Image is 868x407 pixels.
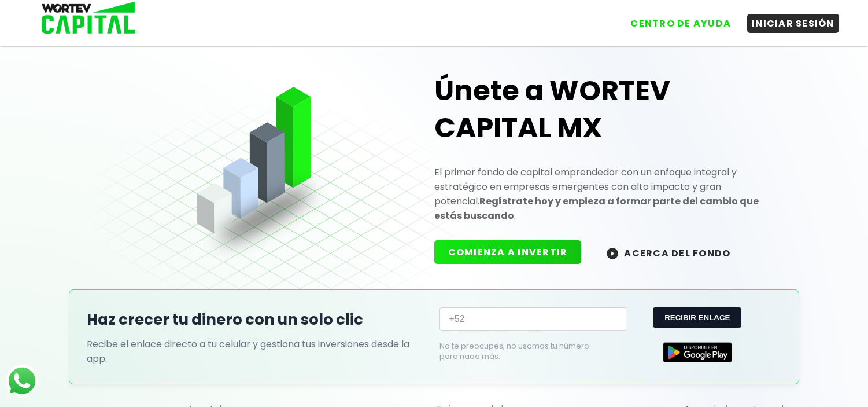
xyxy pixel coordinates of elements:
img: Google Play [663,342,732,362]
a: COMIENZA A INVERTIR [434,245,593,259]
button: CENTRO DE AYUDA [626,14,736,33]
p: El primer fondo de capital emprendedor con un enfoque integral y estratégico en empresas emergent... [434,165,781,223]
p: No te preocupes, no usamos tu número para nada más. [439,341,607,362]
h2: Haz crecer tu dinero con un solo clic [87,309,428,331]
button: RECIBIR ENLACE [653,307,741,328]
button: INICIAR SESIÓN [747,14,839,33]
img: wortev-capital-acerca-del-fondo [607,248,618,259]
h1: Únete a WORTEV CAPITAL MX [434,72,781,146]
img: logos_whatsapp-icon.242b2217.svg [6,365,38,397]
button: ACERCA DEL FONDO [593,240,744,265]
a: CENTRO DE AYUDA [614,5,736,33]
a: INICIAR SESIÓN [736,5,839,33]
p: Recibe el enlace directo a tu celular y gestiona tus inversiones desde la app. [87,337,428,366]
button: COMIENZA A INVERTIR [434,240,582,264]
strong: Regístrate hoy y empieza a formar parte del cambio que estás buscando [434,195,759,222]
